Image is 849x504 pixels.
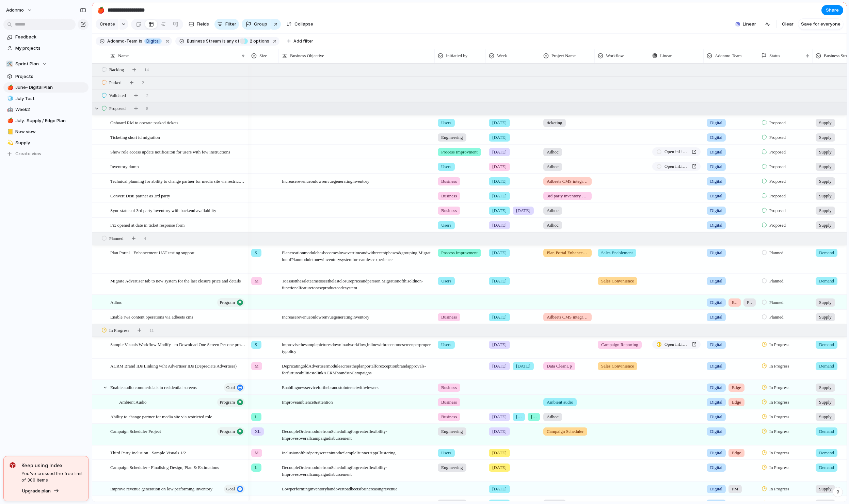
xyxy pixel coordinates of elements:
span: Edge [732,399,741,406]
span: Planned [769,299,784,306]
span: Adbeets CMS integration [547,178,588,185]
span: program [220,298,235,307]
a: Open inLinear [652,340,701,349]
span: Sample Visuals Workflow Modify - to Download One Screen Per one property [110,340,246,348]
div: 🍎 [97,5,105,15]
span: Sales Convinience [601,278,634,284]
span: S [255,341,257,348]
span: [DATE] [492,178,507,185]
span: Supply [819,119,832,126]
span: Users [441,341,451,348]
span: Supply [819,314,832,321]
span: Digital [710,363,722,370]
a: My projects [3,43,89,53]
span: Projects [15,73,86,80]
span: goal [226,484,235,494]
span: Business [441,413,457,420]
button: 🍎 [95,5,106,16]
span: program [220,397,235,407]
a: 🤖Week2 [3,104,89,115]
span: Engineering [441,428,463,435]
span: Edge [732,450,741,456]
span: [DATE] [492,163,507,170]
span: 4 [144,235,146,242]
span: Campaign Scheduler Project [110,427,161,435]
span: Collapse [294,21,313,28]
span: program [220,427,235,436]
span: Digital [710,341,722,348]
span: Share [826,7,839,14]
span: M [255,363,259,370]
span: Save for everyone [801,21,840,28]
span: 14 [144,66,149,73]
span: Proposed [769,134,786,141]
button: 🍎 [6,117,13,124]
span: New view [15,128,86,135]
span: 2 [248,38,253,44]
span: Digital [710,399,722,406]
span: Open in Linear [664,163,689,170]
span: Supply [819,178,832,185]
span: [DATE] [492,413,507,420]
span: Digital [146,38,160,44]
span: Business [441,384,457,391]
span: In Progress [769,363,789,370]
span: Show role access update notificaiton for users with few instructions [110,148,230,156]
span: Workflow [606,52,624,59]
div: 🛠️ [6,61,13,67]
span: Depricating old Advertiser module across the plan portal for exception brand approvals - for furt... [279,359,434,376]
span: Users [441,119,451,126]
span: In Progress [769,413,789,420]
button: Create [96,19,118,30]
button: program [217,298,245,307]
span: In Progress [769,341,789,348]
span: Adonmo-Team [715,52,742,59]
span: Planned [769,278,784,284]
span: Adhoc [547,413,559,420]
span: Adonmo [6,7,24,14]
span: [DATE] [492,207,507,214]
span: Supply [819,163,832,170]
span: Business [441,178,457,185]
span: Plan creationmodule has become slow overtime and with recent phases & grouping. Migration of Plan... [279,246,434,263]
span: Users [441,222,451,229]
span: Demand [819,363,834,370]
span: Digital [710,384,722,391]
span: Plan Portal Enhancement [547,249,588,256]
button: Filter [214,19,239,30]
span: Business [441,314,457,321]
span: Sync status of 3rd party inventory with backend availability [110,206,216,214]
button: is [138,37,144,45]
span: M [255,450,259,456]
button: Digital [143,37,163,45]
span: XL [255,428,260,435]
span: Digital [710,299,722,306]
div: 🤖 [7,106,12,114]
span: Technical planning for ability to change partner for media site via restricted role [110,177,246,185]
span: My projects [15,45,86,52]
span: Increase revenue on low renvue generating inventory [279,174,434,185]
span: Digital [710,149,722,156]
span: Clear [782,21,794,28]
span: Demand [819,341,834,348]
span: Supply [819,384,832,391]
span: Convert Drsti partner as 3rd party [110,192,170,199]
span: Edge [732,299,737,306]
span: Supply [819,299,832,306]
span: Initiatied by [446,52,467,59]
span: Engineering [441,464,463,471]
span: Proposed [769,222,786,229]
span: Low performing inventory handover to adbeets for increasing revenue [279,482,434,492]
span: Digital [710,450,722,456]
button: 2 options [240,37,271,45]
span: In Progress [769,486,789,492]
span: Campaign Reporting [601,341,638,348]
span: Business [441,399,457,406]
span: [DATE] [492,249,507,256]
button: 📒 [6,128,13,135]
span: is [222,38,226,44]
span: Week [497,52,507,59]
span: Adhoc [547,222,559,229]
span: Supply [819,149,832,156]
span: Planned [769,249,784,256]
